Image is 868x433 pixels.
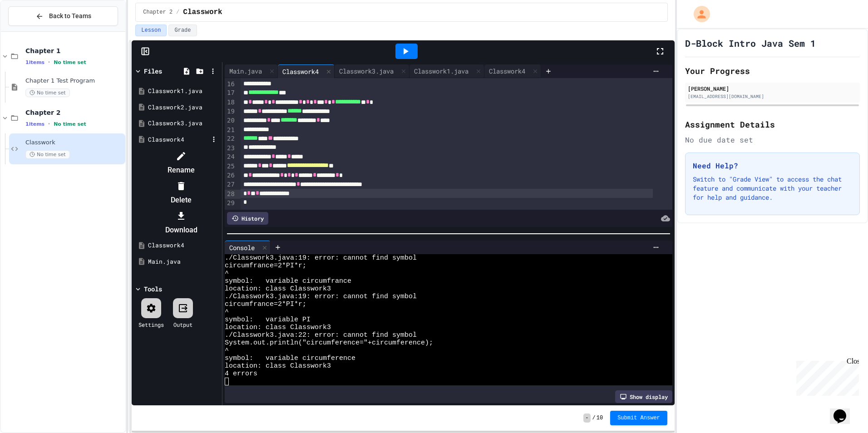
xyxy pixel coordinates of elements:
div: Classwork4 [278,64,335,78]
span: circumfrance=2*PI*r; [225,262,306,270]
div: [PERSON_NAME] [688,84,857,93]
div: Classwork3.java [335,64,409,78]
span: ^ [225,270,229,277]
span: Chapter 1 Test Program [25,77,123,85]
span: ./Classwork3.java:19: error: cannot find symbol [225,293,417,300]
span: Chapter 2 [25,108,123,117]
span: • [48,59,50,66]
div: Classwork3.java [148,119,219,128]
p: Switch to "Grade View" to access the chat feature and communicate with your teacher for help and ... [693,175,852,202]
span: symbol: variable circumfrance [225,277,351,285]
h2: Assignment Details [685,118,860,131]
div: 18 [225,98,236,107]
button: Back to Teams [8,6,118,26]
div: Classwork4 [484,64,541,78]
span: Chapter 1 [25,47,123,55]
div: 17 [225,89,236,98]
span: 1 items [25,121,44,127]
span: Classwork [183,7,222,18]
div: Chat with us now!Close [4,4,63,58]
iframe: chat widget [793,357,859,396]
div: Classwork1.java [148,87,219,96]
span: 1 items [25,59,44,65]
div: Classwork1.java [409,64,484,78]
iframe: chat widget [830,397,859,424]
span: ^ [225,308,229,316]
div: Output [173,320,192,329]
div: 25 [225,162,236,171]
div: Console [225,243,259,252]
span: symbol: variable PI [225,316,311,324]
span: Submit Answer [617,414,660,422]
div: Main.java [148,257,219,266]
span: circumfrance=2*PI*r; [225,300,306,308]
div: Classwork4 [148,241,219,250]
li: Download [143,208,220,237]
h1: D-Block Intro Java Sem 1 [685,37,816,49]
div: History [227,212,268,225]
div: 16 [225,80,236,89]
div: Main.java [225,66,266,76]
span: location: class Classwork3 [225,324,331,331]
div: 21 [225,126,236,135]
div: 29 [225,199,236,208]
span: / [176,9,179,16]
span: No time set [25,150,70,159]
div: Classwork4 [148,135,209,144]
span: Back to Teams [49,11,91,21]
span: ^ [225,347,229,354]
div: Show display [615,390,672,403]
div: Classwork2.java [148,103,219,112]
div: 27 [225,180,236,189]
div: 28 [225,190,236,199]
button: Grade [168,25,197,36]
span: / [592,414,596,422]
div: Console [225,241,271,254]
span: - [583,413,590,423]
li: Rename [143,148,220,177]
span: location: class Classwork3 [225,362,331,370]
div: 26 [225,171,236,180]
span: System.out.println("circumference="+circumference); [225,339,433,347]
div: Files [144,66,162,76]
div: No due date set [685,134,860,145]
div: Tools [144,284,162,294]
div: 22 [225,134,236,143]
span: ./Classwork3.java:22: error: cannot find symbol [225,331,417,339]
div: 24 [225,153,236,162]
button: Submit Answer [610,411,667,425]
span: symbol: variable circumference [225,354,355,362]
span: Chapter 2 [143,9,173,16]
div: [EMAIL_ADDRESS][DOMAIN_NAME] [688,93,857,100]
div: My Account [684,4,712,25]
div: Classwork3.java [335,66,398,76]
span: location: class Classwork3 [225,285,331,293]
div: Classwork4 [484,66,530,76]
div: 19 [225,107,236,116]
span: 4 errors [225,370,257,378]
div: Main.java [225,64,278,78]
span: Classwork [25,139,123,147]
div: 23 [225,144,236,153]
span: No time set [25,89,70,97]
h3: Need Help? [693,160,852,171]
li: Delete [143,178,220,207]
button: Lesson [135,25,167,36]
div: Classwork1.java [409,66,473,76]
div: Classwork4 [278,67,323,76]
div: 20 [225,116,236,125]
span: ./Classwork3.java:19: error: cannot find symbol [225,254,417,262]
div: Settings [138,320,164,329]
span: No time set [54,59,86,65]
span: 10 [597,414,603,422]
span: • [48,120,50,128]
span: No time set [54,121,86,127]
h2: Your Progress [685,64,860,77]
